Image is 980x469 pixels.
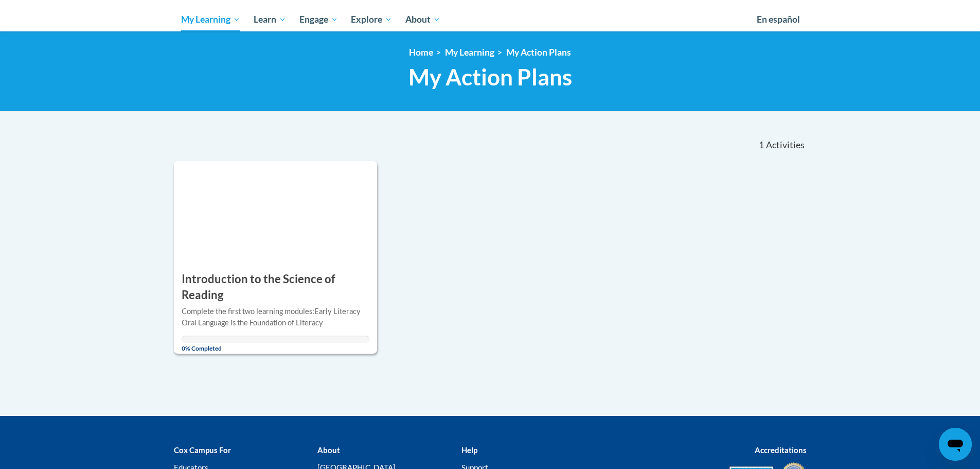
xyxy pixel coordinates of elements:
[757,14,800,25] span: En español
[399,8,447,31] a: About
[409,47,433,58] a: Home
[750,9,807,30] a: En español
[759,140,764,151] span: 1
[182,306,370,328] div: Complete the first two learning modules:Early Literacy Oral Language is the Foundation of Literacy
[175,8,247,31] a: My Learning
[293,8,345,31] a: Engage
[254,13,286,26] span: Learn
[445,47,494,58] a: My Learning
[408,63,572,91] span: My Action Plans
[166,8,814,31] div: Main menu
[182,271,370,303] h3: Introduction to the Science of Reading
[939,428,972,461] iframe: Button to launch messaging window, conversation in progress
[344,8,399,31] a: Explore
[181,13,240,26] span: My Learning
[247,8,293,31] a: Learn
[461,445,477,455] b: Help
[766,140,805,151] span: Activities
[506,47,571,58] a: My Action Plans
[351,13,392,26] span: Explore
[299,13,338,26] span: Engage
[405,13,440,26] span: About
[317,445,340,455] b: About
[174,161,378,354] a: Introduction to the Science of ReadingComplete the first two learning modules:Early Literacy Oral...
[174,445,231,455] b: Cox Campus For
[755,445,807,455] b: Accreditations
